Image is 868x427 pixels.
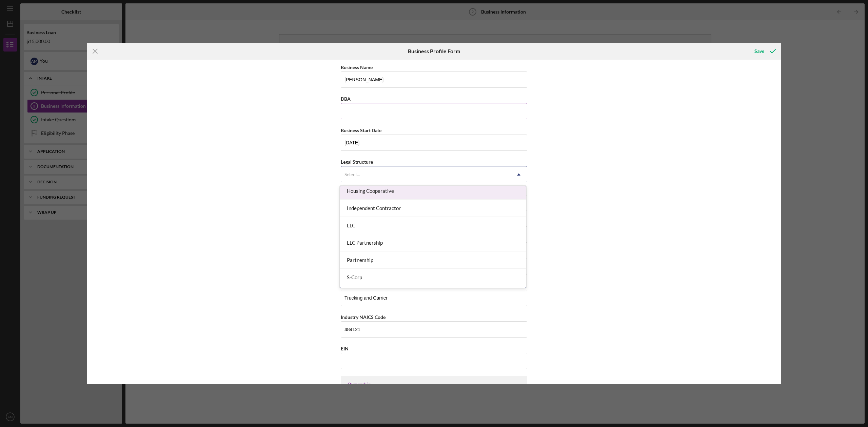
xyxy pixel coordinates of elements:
[340,251,526,269] div: Partnership
[408,48,460,54] h6: Business Profile Form
[344,172,360,177] div: Select...
[348,382,520,387] div: Ownership
[341,96,351,102] label: DBA
[341,314,386,320] label: Industry NAICS Code
[340,200,526,217] div: Independent Contractor
[341,127,381,133] label: Business Start Date
[340,269,526,286] div: S-Corp
[341,346,349,351] label: EIN
[748,44,781,58] button: Save
[341,283,358,288] label: Industry
[754,44,764,58] div: Save
[340,286,526,303] div: Self Employed
[341,64,373,70] label: Business Name
[340,234,526,251] div: LLC Partnership
[340,182,526,200] div: Housing Cooperative
[340,217,526,234] div: LLC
